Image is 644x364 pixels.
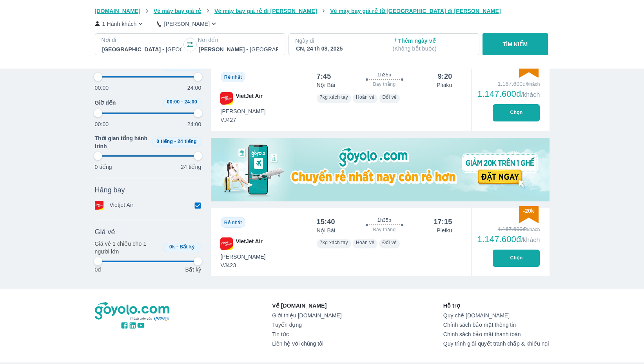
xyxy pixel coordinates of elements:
span: Giờ đến [95,99,116,107]
p: 24 tiếng [181,163,201,171]
span: [PERSON_NAME] [221,253,266,261]
span: [PERSON_NAME] [221,107,266,115]
div: 1.147.600đ [477,89,540,99]
div: 15:40 [317,217,335,226]
p: [PERSON_NAME] [164,20,210,28]
p: 0đ [95,266,101,273]
p: Vietjet Air [110,201,134,210]
a: Chính sách bảo mật thông tin [443,322,550,328]
span: - [174,139,176,144]
span: Hãng bay [95,185,125,195]
div: 9:20 [438,72,452,81]
span: Rẻ nhất [224,220,242,225]
p: Nơi đi [102,36,182,44]
div: 1.167.600đ [477,225,540,233]
p: Thêm ngày về [393,37,472,53]
span: Đổi vé [382,240,397,245]
img: VJ [220,92,233,105]
img: logo [95,302,171,321]
a: Tuyển dụng [272,322,341,328]
span: Hoàn vé [356,94,375,100]
p: 0 tiếng [95,163,112,171]
img: VJ [220,237,233,250]
p: Nội Bài [317,226,335,234]
span: /khách [521,237,540,243]
p: 00:00 [95,84,109,92]
p: 00:00 [95,120,109,128]
img: discount [519,61,539,78]
img: media-0 [211,138,550,201]
span: - [176,244,178,250]
span: Đổi vé [382,94,397,100]
span: VJ427 [221,116,266,124]
p: Hỗ trợ [443,302,550,310]
span: 0 tiếng [156,139,173,144]
p: Nội Bài [317,81,335,89]
span: 24:00 [184,99,197,105]
button: Chọn [493,250,540,267]
span: Rẻ nhất [224,74,242,80]
button: 1 Hành khách [95,20,145,28]
button: [PERSON_NAME] [157,20,218,28]
span: [DOMAIN_NAME] [95,8,141,14]
span: Giá vé [95,227,115,237]
span: -20k [523,208,534,214]
span: 1h35p [377,217,391,223]
p: Pleiku [437,81,452,89]
button: TÌM KIẾM [483,33,548,55]
p: Ngày đi [295,37,376,45]
p: Giá vé 1 chiều cho 1 người lớn [95,240,160,255]
span: Thời gian tổng hành trình [95,134,149,150]
div: 1.167.600đ [477,80,540,88]
a: Liên hệ với chúng tôi [272,340,341,347]
span: 0k [169,244,175,250]
a: Giới thiệu [DOMAIN_NAME] [272,312,341,319]
span: 00:00 [167,99,180,105]
nav: breadcrumb [95,7,550,15]
span: Bất kỳ [180,244,195,250]
p: Bất kỳ [185,266,201,273]
p: Về [DOMAIN_NAME] [272,302,341,310]
span: 24 tiếng [178,139,197,144]
p: Pleiku [437,226,452,234]
p: ( Không bắt buộc ) [393,45,472,53]
span: /khách [521,91,540,98]
a: Quy trình giải quyết tranh chấp & khiếu nại [443,340,550,347]
span: - [181,99,183,105]
span: 1h35p [377,72,391,78]
span: Vé máy bay giá rẻ đi [PERSON_NAME] [214,8,317,14]
span: Hoàn vé [356,240,375,245]
p: Nơi đến [198,36,279,44]
a: Tin tức [272,331,341,337]
span: Vé máy bay giá rẻ từ [GEOGRAPHIC_DATA] đi [PERSON_NAME] [330,8,501,14]
span: VJ423 [221,261,266,269]
p: TÌM KIẾM [503,40,528,48]
span: 7kg xách tay [320,240,348,245]
span: 7kg xách tay [320,94,348,100]
a: Quy chế [DOMAIN_NAME] [443,312,550,319]
span: VietJet Air [236,92,263,105]
div: CN, 24 th 08, 2025 [296,45,375,53]
a: Chính sách bảo mật thanh toán [443,331,550,337]
span: VietJet Air [236,237,263,250]
p: 24:00 [187,84,201,92]
span: Vé máy bay giá rẻ [154,8,201,14]
p: 1 Hành khách [102,20,137,28]
div: 17:15 [434,217,452,226]
img: discount [519,206,539,223]
p: 24:00 [187,120,201,128]
div: 7:45 [317,72,331,81]
button: Chọn [493,104,540,121]
div: 1.147.600đ [477,235,540,244]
